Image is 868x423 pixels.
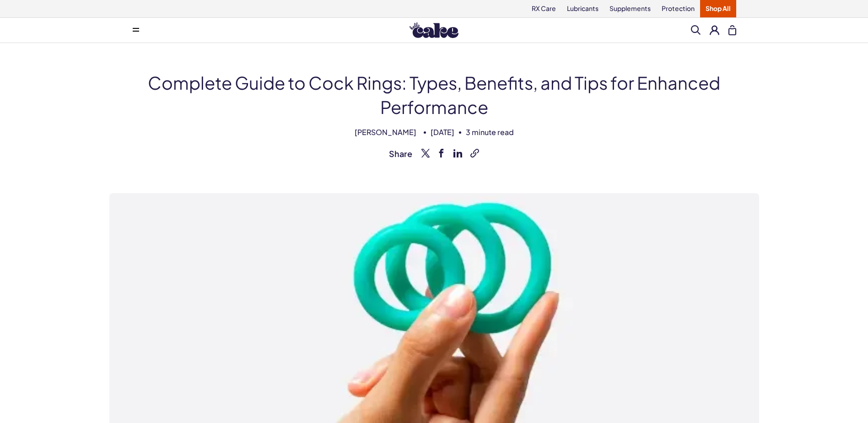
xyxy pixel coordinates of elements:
[431,127,454,137] span: [DATE]
[466,127,514,137] span: 3 minute read
[355,127,416,137] span: [PERSON_NAME]
[132,70,736,119] h1: Complete Guide to Cock Rings: Types, Benefits, and Tips for Enhanced Performance
[389,148,412,159] span: Share
[410,22,458,38] img: Hello Cake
